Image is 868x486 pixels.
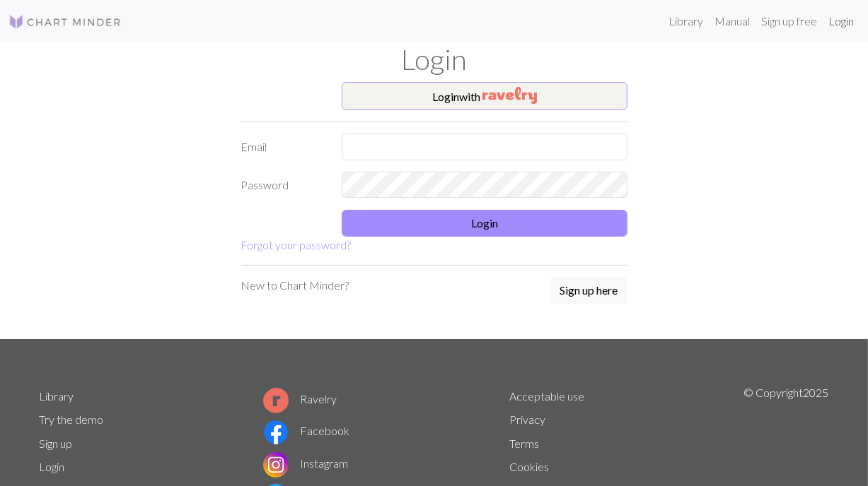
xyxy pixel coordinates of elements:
p: New to Chart Minder? [241,277,349,294]
button: Login [342,210,627,237]
img: Ravelry [482,87,537,104]
a: Try the demo [40,413,104,426]
a: Ravelry [263,392,337,405]
a: Acceptable use [509,389,584,403]
img: Logo [8,13,122,30]
label: Email [233,134,334,160]
label: Password [233,172,334,198]
img: Ravelry logo [263,388,289,413]
a: Facebook [263,424,349,437]
a: Forgot your password? [241,238,352,251]
a: Instagram [263,456,348,470]
a: Library [663,7,709,35]
img: Facebook logo [263,420,289,445]
button: Loginwith [342,82,627,110]
a: Login [40,460,65,473]
img: Instagram logo [263,452,289,478]
button: Sign up here [551,277,627,304]
a: Terms [509,437,539,450]
a: Login [823,7,860,35]
a: Manual [709,7,756,35]
a: Sign up [40,437,73,450]
a: Sign up free [756,7,823,35]
a: Library [40,389,74,403]
a: Sign up here [551,277,627,305]
a: Privacy [509,413,545,426]
a: Cookies [509,460,549,473]
h1: Login [31,42,838,76]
